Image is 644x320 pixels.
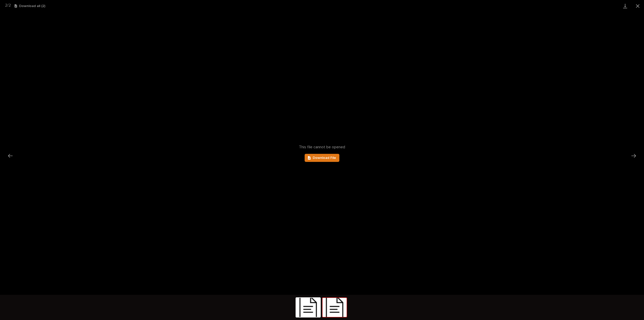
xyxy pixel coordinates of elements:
span: Download File [313,156,336,160]
button: Download all (2) [15,4,45,8]
img: document.png [296,298,320,317]
a: Download File [305,154,339,162]
span: 2 [5,3,7,7]
button: Next slide [628,151,639,161]
span: This file cannot be opened [299,145,345,150]
span: 2 [9,3,11,7]
button: Previous slide [5,151,16,161]
img: document.png [323,298,347,317]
